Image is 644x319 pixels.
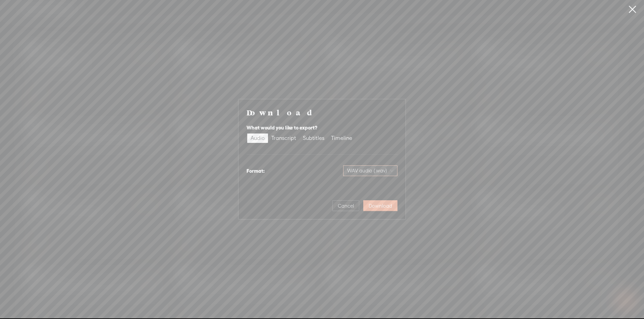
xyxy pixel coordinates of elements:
[303,134,324,143] div: Subtitles
[247,107,397,117] h4: Download
[247,167,265,175] div: Format:
[331,134,352,143] div: Timeline
[247,124,397,132] div: What would you like to export?
[332,200,359,211] button: Cancel
[363,200,397,211] button: Download
[347,166,393,176] span: WAV audio (.wav)
[369,203,392,209] span: Download
[338,203,354,209] span: Cancel
[271,134,296,143] div: Transcript
[247,133,356,144] div: segmented control
[251,134,265,143] div: Audio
